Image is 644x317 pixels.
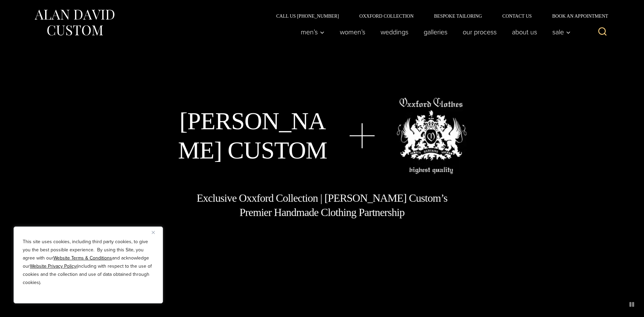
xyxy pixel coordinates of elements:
[152,228,160,236] button: Close
[266,14,349,18] a: Call Us [PHONE_NUMBER]
[53,254,112,262] a: Website Terms & Conditions
[373,25,416,39] a: weddings
[552,29,571,35] span: Sale
[152,231,155,234] img: Close
[416,25,455,39] a: Galleries
[301,29,325,35] span: Men’s
[626,299,637,310] button: pause animated background image
[349,14,424,18] a: Oxxford Collection
[594,24,611,40] button: View Search Form
[397,98,466,174] img: oxxford clothes, highest quality
[196,191,448,219] h1: Exclusive Oxxford Collection | [PERSON_NAME] Custom’s Premier Handmade Clothing Partnership
[332,25,373,39] a: Women’s
[178,106,328,165] h1: [PERSON_NAME] Custom
[293,25,574,39] nav: Primary Navigation
[492,14,542,18] a: Contact Us
[34,7,115,38] img: Alan David Custom
[455,25,504,39] a: Our Process
[424,14,492,18] a: Bespoke Tailoring
[30,263,76,270] a: Website Privacy Policy
[266,14,611,18] nav: Secondary Navigation
[23,238,154,287] p: This site uses cookies, including third party cookies, to give you the best possible experience. ...
[504,25,545,39] a: About Us
[542,14,610,18] a: Book an Appointment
